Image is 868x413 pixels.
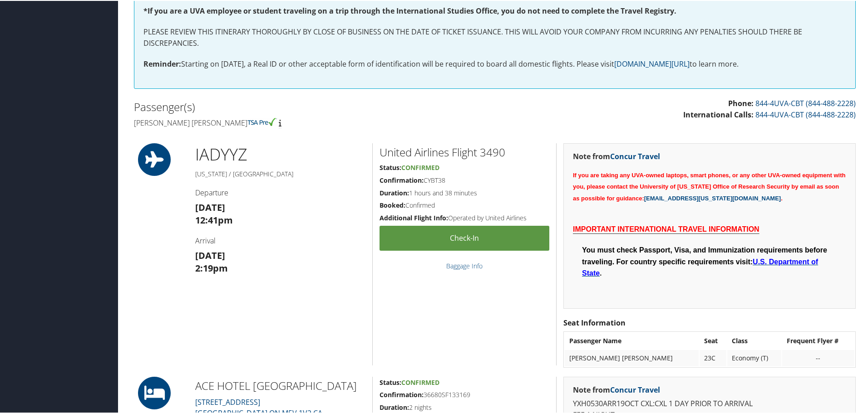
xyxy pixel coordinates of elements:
h5: 1 hours and 38 minutes [380,188,549,197]
strong: Additional Flight Info: [380,213,448,221]
h2: United Airlines Flight 3490 [380,144,549,159]
th: Passenger Name [565,332,699,348]
strong: [DATE] [195,248,225,261]
strong: Confirmation: [380,175,424,184]
span: . [600,267,602,277]
strong: International Calls: [683,109,754,119]
h4: [PERSON_NAME] [PERSON_NAME] [134,117,488,127]
strong: Status: [380,162,401,171]
a: [DOMAIN_NAME][URL] [614,58,690,68]
a: Check-in [380,225,549,250]
strong: 12:41pm [195,213,233,225]
h5: 36680SF133169 [380,389,549,398]
span: You must check Passport, Visa, and Immunization requirements before traveling. For country specif... [582,245,827,265]
h5: [US_STATE] / [GEOGRAPHIC_DATA] [195,169,365,178]
th: Class [727,332,781,348]
td: [PERSON_NAME] [PERSON_NAME] [565,349,699,365]
span: IMPORTANT INTERNATIONAL TRAVEL INFORMATION [573,224,759,232]
strong: Status: [380,377,401,386]
strong: Note from [573,384,660,394]
strong: Confirmation: [380,389,424,398]
a: [EMAIL_ADDRESS][US_STATE][DOMAIN_NAME] [644,194,781,201]
h2: Passenger(s) [134,98,488,114]
th: Seat [700,332,726,348]
h4: Arrival [195,235,365,245]
strong: Booked: [380,200,405,209]
strong: Duration: [380,402,409,411]
strong: 2:19pm [195,261,228,273]
th: Frequent Flyer # [782,332,854,348]
strong: Phone: [728,97,754,107]
h5: CYBT38 [380,175,549,184]
h5: Operated by United Airlines [380,213,549,222]
h4: Departure [195,187,365,197]
a: Concur Travel [610,151,660,160]
span: Confirmed [401,162,439,171]
a: 844-4UVA-CBT (844-488-2228) [755,97,856,107]
p: PLEASE REVIEW THIS ITINERARY THOROUGHLY BY CLOSE OF BUSINESS ON THE DATE OF TICKET ISSUANCE. THIS... [143,25,846,49]
strong: Duration: [380,188,409,196]
span: Confirmed [401,377,439,386]
a: Baggage Info [446,261,483,269]
h5: 2 nights [380,402,549,411]
td: Economy (T) [727,349,781,365]
div: -- [787,353,850,361]
h1: IAD YYZ [195,142,365,165]
a: 844-4UVA-CBT (844-488-2228) [755,109,856,119]
strong: Note from [573,151,660,160]
strong: [DATE] [195,200,225,213]
td: 23C [700,349,726,365]
img: tsa-precheck.png [247,117,277,125]
strong: Seat Information [563,317,626,327]
span: If you are taking any UVA-owned laptops, smart phones, or any other UVA-owned equipment with you,... [573,171,845,201]
strong: *If you are a UVA employee or student traveling on a trip through the International Studies Offic... [143,5,676,15]
p: Starting on [DATE], a Real ID or other acceptable form of identification will be required to boar... [143,58,846,69]
h2: ACE HOTEL [GEOGRAPHIC_DATA] [195,377,365,393]
strong: Reminder: [143,58,181,68]
a: Concur Travel [610,384,660,394]
h5: Confirmed [380,200,549,209]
